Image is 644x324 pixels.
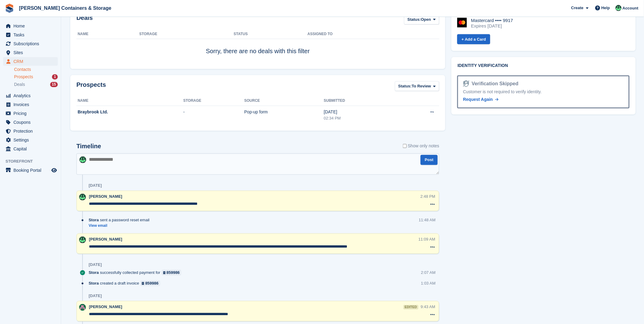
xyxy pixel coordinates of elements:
[421,194,435,200] div: 2:48 PM
[419,217,436,223] div: 11:48 AM
[324,115,396,121] div: 02:34 PM
[206,48,310,54] span: Sorry, there are no deals with this filter
[76,81,106,93] h2: Prospects
[13,31,50,39] span: Tasks
[412,83,431,89] span: To Review
[398,83,412,89] span: Status:
[3,136,58,144] a: menu
[395,81,439,91] button: Status: To Review
[13,100,50,109] span: Invoices
[463,89,624,95] div: Customer is not required to verify identity.
[89,270,99,276] span: Stora
[76,29,139,39] th: Name
[13,145,50,153] span: Capital
[403,143,407,149] input: Show only notes
[234,29,308,39] th: Status
[3,31,58,39] a: menu
[13,109,50,118] span: Pricing
[79,194,86,201] img: Arjun Preetham
[421,281,436,286] div: 1:03 AM
[3,39,58,48] a: menu
[13,91,50,100] span: Analytics
[13,22,50,30] span: Home
[463,97,493,102] span: Request Again
[3,22,58,30] a: menu
[324,96,396,106] th: Submitted
[3,57,58,66] a: menu
[13,57,50,66] span: CRM
[89,217,99,223] span: Stora
[79,156,86,163] img: Arjun Preetham
[183,96,245,106] th: Storage
[3,48,58,57] a: menu
[407,17,421,23] span: Status:
[469,80,519,87] div: Verification Skipped
[89,183,102,188] div: [DATE]
[3,109,58,118] a: menu
[14,74,33,80] span: Prospects
[14,82,25,87] span: Deals
[50,167,58,174] a: Preview store
[52,74,58,79] div: 1
[145,281,158,286] div: 859986
[458,63,629,68] h2: Identity verification
[3,145,58,153] a: menu
[167,270,180,276] div: 859986
[76,14,93,26] h2: Deals
[421,304,436,310] div: 9:43 AM
[14,74,58,80] a: Prospects 1
[403,305,418,310] div: edited
[3,91,58,100] a: menu
[89,270,184,276] div: successfully collected payment for
[17,3,114,13] a: [PERSON_NAME] Containers & Storage
[421,17,431,23] span: Open
[78,109,183,115] div: Braybrook Ltd.
[3,166,58,175] a: menu
[244,109,324,115] div: Pop-up form
[13,39,50,48] span: Subscriptions
[89,305,122,309] span: [PERSON_NAME]
[457,18,467,28] img: Mastercard Logo
[162,270,182,276] a: 859986
[13,127,50,135] span: Protection
[623,5,638,11] span: Account
[307,29,439,39] th: Assigned to
[457,34,490,44] a: + Add a Card
[89,237,122,242] span: [PERSON_NAME]
[6,158,61,164] span: Storefront
[471,18,513,23] div: Mastercard •••• 9917
[183,106,245,125] td: -
[471,23,513,29] div: Expires [DATE]
[403,143,440,149] label: Show only notes
[139,29,234,39] th: Storage
[89,217,153,223] div: sent a password reset email
[404,14,439,24] button: Status: Open
[89,194,122,199] span: [PERSON_NAME]
[463,96,499,103] a: Request Again
[79,304,86,311] img: Julia Marcham
[602,5,610,11] span: Help
[463,80,469,87] img: Identity Verification Ready
[50,82,58,87] div: 15
[14,67,58,72] a: Contacts
[76,96,183,106] th: Name
[3,127,58,135] a: menu
[3,118,58,127] a: menu
[89,281,163,286] div: created a draft invoice
[13,118,50,127] span: Coupons
[89,263,102,267] div: [DATE]
[140,281,160,286] a: 859986
[89,294,102,299] div: [DATE]
[244,96,324,106] th: Source
[324,109,396,115] div: [DATE]
[616,5,622,11] img: Arjun Preetham
[5,4,14,13] img: stora-icon-8386f47178a22dfd0bd8f6a31ec36ba5ce8667c1dd55bd0f319d3a0aa187defe.svg
[79,237,86,243] img: Arjun Preetham
[13,48,50,57] span: Sites
[89,223,153,229] a: View email
[76,143,101,150] h2: Timeline
[13,136,50,144] span: Settings
[89,281,99,286] span: Stora
[14,81,58,88] a: Deals 15
[571,5,583,11] span: Create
